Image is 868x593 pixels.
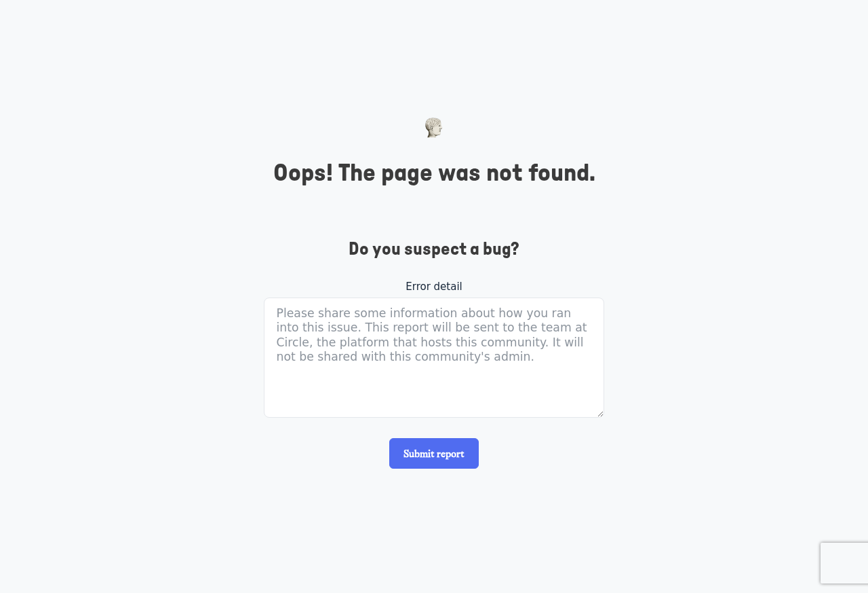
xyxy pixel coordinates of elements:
h1: Oops! The page was not found. [264,158,604,189]
input: Submit report [389,438,479,469]
img: Museums as Progress logo [425,118,443,138]
h4: Do you suspect a bug? [264,239,604,260]
label: Error detail [264,279,604,295]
